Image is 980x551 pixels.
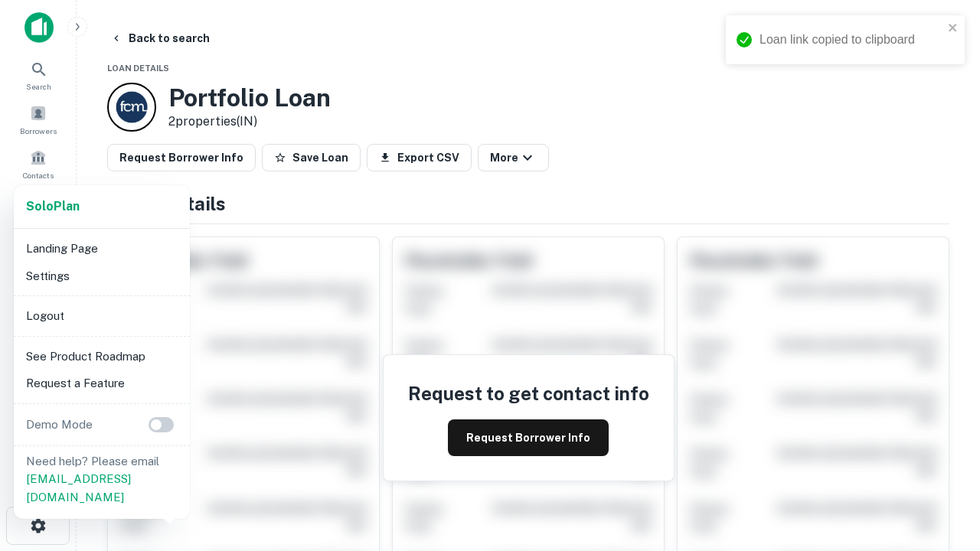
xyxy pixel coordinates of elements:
li: Request a Feature [20,370,184,397]
li: See Product Roadmap [20,343,184,370]
p: Demo Mode [20,416,99,434]
li: Settings [20,262,184,290]
a: SoloPlan [26,197,80,216]
a: [EMAIL_ADDRESS][DOMAIN_NAME] [26,472,131,504]
div: Loan link copied to clipboard [759,31,943,49]
li: Logout [20,302,184,330]
strong: Solo Plan [26,199,80,214]
button: close [948,21,959,36]
iframe: Chat Widget [903,380,980,453]
li: Landing Page [20,235,184,262]
p: Need help? Please email [26,452,178,507]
